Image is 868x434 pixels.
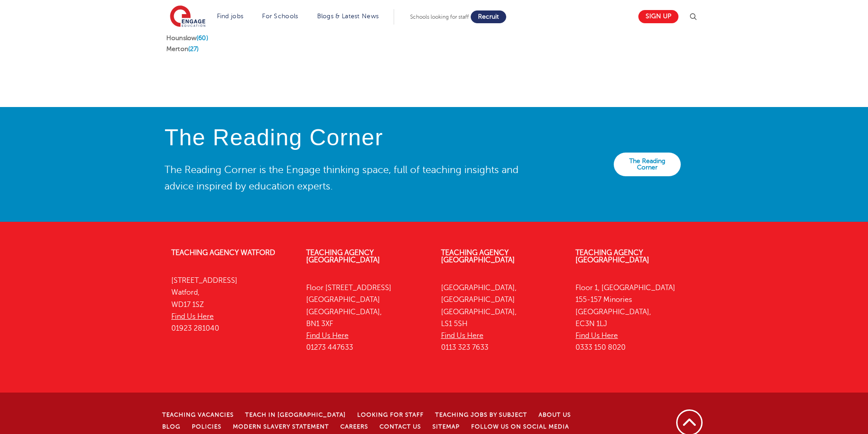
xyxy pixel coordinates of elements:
[192,424,221,430] a: Policies
[441,332,483,340] a: Find Us Here
[164,162,525,194] p: The Reading Corner is the Engage thinking space, full of teaching insights and advice inspired by...
[614,153,681,176] a: The Reading Corner
[478,13,499,20] span: Recruit
[441,282,562,354] p: [GEOGRAPHIC_DATA], [GEOGRAPHIC_DATA] [GEOGRAPHIC_DATA], LS1 5SH 0113 323 7633
[171,312,214,321] a: Find Us Here
[435,412,527,418] a: Teaching jobs by subject
[575,332,618,340] a: Find Us Here
[539,412,571,418] a: About Us
[170,5,205,28] img: Engage Education
[171,275,293,334] p: [STREET_ADDRESS] Watford, WD17 1SZ 01923 281040
[171,249,275,257] a: Teaching Agency Watford
[575,282,697,354] p: Floor 1, [GEOGRAPHIC_DATA] 155-157 Minories [GEOGRAPHIC_DATA], EC3N 1LJ 0333 150 8020
[217,13,244,20] a: Find jobs
[233,424,329,430] a: Modern Slavery Statement
[357,412,424,418] a: Looking for staff
[166,35,208,41] a: Hounslow(60)
[306,249,380,264] a: Teaching Agency [GEOGRAPHIC_DATA]
[306,332,349,340] a: Find Us Here
[188,46,199,52] span: (27)
[340,424,368,430] a: Careers
[471,424,569,430] a: Follow us on Social Media
[638,10,678,23] a: Sign up
[380,424,421,430] a: Contact Us
[432,424,460,430] a: Sitemap
[317,13,379,20] a: Blogs & Latest News
[162,412,234,418] a: Teaching Vacancies
[164,125,525,150] h4: The Reading Corner
[471,10,506,23] a: Recruit
[162,424,180,430] a: Blog
[441,249,515,264] a: Teaching Agency [GEOGRAPHIC_DATA]
[306,282,427,354] p: Floor [STREET_ADDRESS] [GEOGRAPHIC_DATA] [GEOGRAPHIC_DATA], BN1 3XF 01273 447633
[245,412,346,418] a: Teach in [GEOGRAPHIC_DATA]
[410,14,469,20] span: Schools looking for staff
[196,35,208,41] span: (60)
[166,46,199,52] a: Merton(27)
[575,249,649,264] a: Teaching Agency [GEOGRAPHIC_DATA]
[262,13,298,20] a: For Schools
